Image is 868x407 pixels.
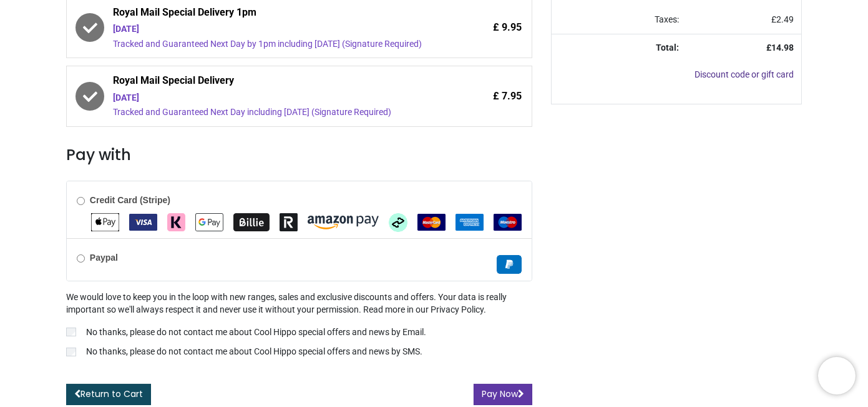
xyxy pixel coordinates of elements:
[66,328,76,336] input: No thanks, please do not contact me about Cool Hippo special offers and news by Email.
[91,213,119,231] img: Apple Pay
[167,213,185,231] img: Klarna
[695,69,794,79] a: Discount code or gift card
[818,357,856,394] iframe: Brevo live chat
[195,216,223,226] span: Google Pay
[497,255,522,274] img: Paypal
[389,213,407,232] img: Afterpay Clearpay
[766,43,794,53] strong: £
[417,214,446,231] img: MasterCard
[776,14,794,24] span: 2.49
[113,106,440,119] div: Tracked and Guaranteed Next Day including [DATE] (Signature Required)
[656,43,679,53] strong: Total:
[497,259,522,269] span: Paypal
[389,216,407,226] span: Afterpay Clearpay
[280,213,298,231] img: Revolut Pay
[456,214,484,231] img: American Express
[66,384,151,405] a: Return to Cart
[493,21,522,34] span: £ 9.95
[77,254,85,263] input: Paypal
[90,195,170,205] b: Credit Card (Stripe)
[494,216,522,226] span: Maestro
[308,216,379,229] img: Amazon Pay
[493,89,522,103] span: £ 7.95
[77,197,85,205] input: Credit Card (Stripe)
[552,6,686,34] td: Taxes:
[113,38,440,51] div: Tracked and Guaranteed Next Day by 1pm including [DATE] (Signature Required)
[494,214,522,231] img: Maestro
[113,74,440,91] span: Royal Mail Special Delivery
[113,92,440,104] div: [DATE]
[90,253,118,263] b: Paypal
[771,14,794,24] span: £
[771,43,794,53] span: 14.98
[474,384,532,405] button: Pay Now
[233,216,270,226] span: Billie
[167,216,185,226] span: Klarna
[91,216,119,226] span: Apple Pay
[280,216,298,226] span: Revolut Pay
[233,213,270,231] img: Billie
[113,23,440,36] div: [DATE]
[66,291,532,360] div: We would love to keep you in the loop with new ranges, sales and exclusive discounts and offers. ...
[308,216,379,226] span: Amazon Pay
[66,348,76,356] input: No thanks, please do not contact me about Cool Hippo special offers and news by SMS.
[129,216,157,226] span: VISA
[86,346,422,358] p: No thanks, please do not contact me about Cool Hippo special offers and news by SMS.
[129,214,157,231] img: VISA
[456,216,484,226] span: American Express
[195,213,223,231] img: Google Pay
[86,326,426,339] p: No thanks, please do not contact me about Cool Hippo special offers and news by Email.
[417,216,446,226] span: MasterCard
[113,6,440,23] span: Royal Mail Special Delivery 1pm
[66,144,532,166] h3: Pay with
